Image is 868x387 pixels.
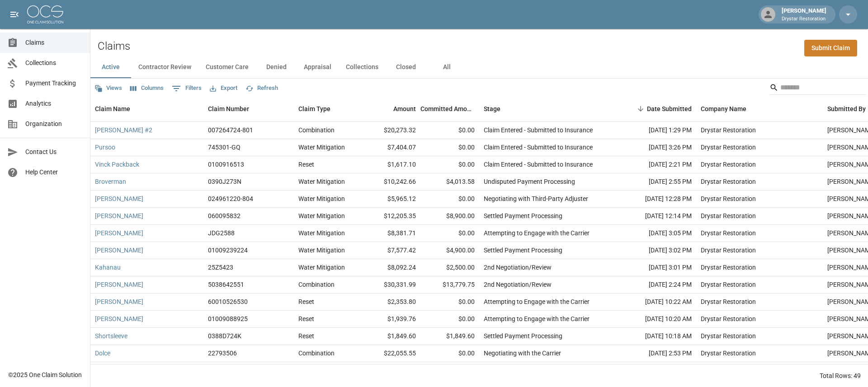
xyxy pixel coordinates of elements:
[362,139,420,156] div: $7,404.07
[25,79,83,88] span: Payment Tracking
[298,96,330,121] div: Claim Type
[95,143,115,152] a: Pursoo
[484,314,590,323] div: Attempting to Engage with the Carrier
[420,362,479,379] div: $0.00
[294,96,362,121] div: Claim Type
[203,96,294,121] div: Claim Number
[95,263,121,272] a: Kahanau
[298,143,345,152] div: Water Mitigation
[420,96,479,121] div: Committed Amount
[420,345,479,362] div: $0.00
[362,122,420,139] div: $20,273.32
[362,173,420,191] div: $10,242.66
[420,294,479,311] div: $0.00
[701,263,756,272] div: Drystar Restoration
[769,80,866,97] div: Search
[386,56,426,78] button: Closed
[420,139,479,156] div: $0.00
[298,194,345,203] div: Water Mitigation
[95,314,143,323] a: [PERSON_NAME]
[298,349,335,358] div: Combination
[420,225,479,242] div: $0.00
[25,38,83,47] span: Claims
[90,96,203,121] div: Claim Name
[701,126,756,135] div: Drystar Restoration
[615,225,696,242] div: [DATE] 3:05 PM
[484,126,593,135] div: Claim Entered - Submitted to Insurance
[701,160,756,169] div: Drystar Restoration
[95,126,152,135] a: [PERSON_NAME] #2
[208,246,248,255] div: 01009239224
[615,242,696,259] div: [DATE] 3:02 PM
[615,328,696,345] div: [DATE] 10:18 AM
[362,345,420,362] div: $22,055.55
[820,371,861,380] div: Total Rows: 49
[615,96,696,121] div: Date Submitted
[95,96,130,121] div: Claim Name
[25,119,83,129] span: Organization
[95,331,127,340] a: Shortsleeve
[208,331,241,340] div: 0388D724K
[208,349,237,358] div: 22793506
[484,194,588,203] div: Negotiating with Third-Party Adjuster
[5,5,24,23] button: open drawer
[615,362,696,379] div: [DATE] 2:50 PM
[298,160,314,169] div: Reset
[25,147,83,157] span: Contact Us
[243,81,280,95] button: Refresh
[393,96,416,121] div: Amount
[298,228,345,238] div: Water Mitigation
[208,211,241,220] div: 060095832
[298,177,345,186] div: Water Mitigation
[420,276,479,294] div: $13,779.75
[95,211,143,220] a: [PERSON_NAME]
[8,370,82,379] div: © 2025 One Claim Solution
[484,160,593,169] div: Claim Entered - Submitted to Insurance
[208,126,253,135] div: 007264724-801
[701,228,756,238] div: Drystar Restoration
[615,139,696,156] div: [DATE] 3:26 PM
[484,263,552,272] div: 2nd Negotiation/Review
[484,331,562,340] div: Settled Payment Processing
[25,99,83,108] span: Analytics
[647,96,692,121] div: Date Submitted
[95,177,126,186] a: Broverman
[484,211,562,220] div: Settled Payment Processing
[701,177,756,186] div: Drystar Restoration
[701,246,756,255] div: Drystar Restoration
[362,328,420,345] div: $1,849.60
[256,56,297,78] button: Denied
[362,96,420,121] div: Amount
[701,314,756,323] div: Drystar Restoration
[208,81,240,95] button: Export
[25,58,83,68] span: Collections
[484,143,593,152] div: Claim Entered - Submitted to Insurance
[362,259,420,276] div: $8,092.24
[701,297,756,306] div: Drystar Restoration
[484,246,562,255] div: Settled Payment Processing
[95,228,143,238] a: [PERSON_NAME]
[95,280,143,289] a: [PERSON_NAME]
[484,280,552,289] div: 2nd Negotiation/Review
[479,96,615,121] div: Stage
[484,96,500,121] div: Stage
[362,311,420,328] div: $1,939.76
[701,96,746,121] div: Company Name
[827,96,866,121] div: Submitted By
[484,177,575,186] div: Undisputed Payment Processing
[362,362,420,379] div: $8,142.57
[95,194,143,203] a: [PERSON_NAME]
[362,156,420,173] div: $1,617.10
[362,242,420,259] div: $7,577.42
[298,246,345,255] div: Water Mitigation
[484,349,561,358] div: Negotiating with the Carrier
[339,56,386,78] button: Collections
[804,40,857,56] a: Submit Claim
[420,208,479,225] div: $8,900.00
[25,168,83,177] span: Help Center
[90,56,131,78] button: Active
[420,96,475,121] div: Committed Amount
[131,56,198,78] button: Contractor Review
[298,331,314,340] div: Reset
[298,314,314,323] div: Reset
